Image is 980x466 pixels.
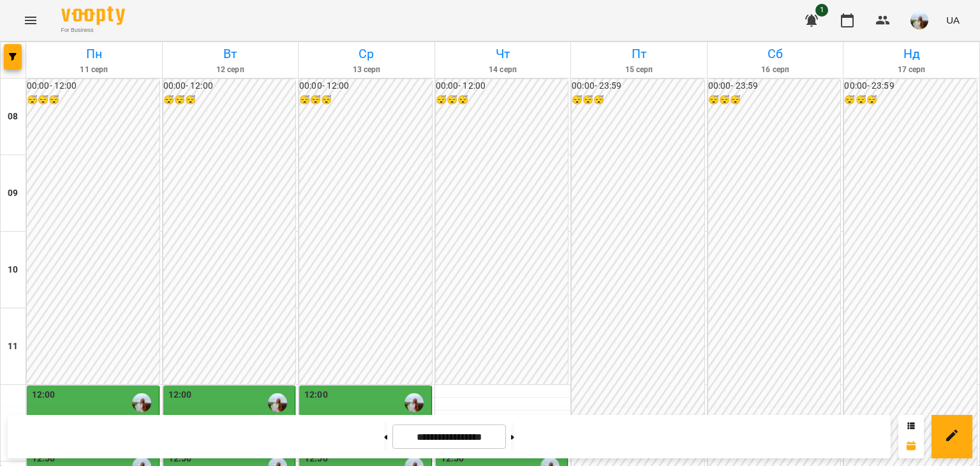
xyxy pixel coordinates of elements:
h6: 14 серп [437,64,569,76]
h6: 00:00 - 23:59 [572,79,704,93]
label: 12:00 [32,388,56,402]
h6: 17 серп [845,64,977,76]
img: Шемедюк Дарина Олександрівна [268,393,287,412]
h6: Пн [28,44,160,64]
label: 12:00 [304,388,328,402]
h6: 😴😴😴 [844,93,977,107]
h6: 😴😴😴 [436,93,568,107]
h6: 15 серп [573,64,705,76]
span: UA [946,13,960,27]
h6: 11 [8,340,18,354]
img: Шемедюк Дарина Олександрівна [132,393,151,412]
h6: 16 серп [709,64,842,76]
h6: 00:00 - 12:00 [163,79,296,93]
h6: Нд [845,44,977,64]
span: 1 [815,4,828,17]
h6: 00:00 - 12:00 [299,79,432,93]
img: 1b82cdbc68fd32853a67547598c0d3c2.jpg [910,11,928,29]
h6: 00:00 - 12:00 [27,79,160,93]
h6: 😴😴😴 [27,93,160,107]
h6: 00:00 - 23:59 [708,79,841,93]
h6: 😴😴😴 [572,93,704,107]
h6: 10 [8,263,18,277]
h6: 09 [8,186,18,200]
h6: 12 серп [165,64,297,76]
button: UA [941,8,965,32]
h6: 11 серп [28,64,160,76]
img: Voopty Logo [61,6,125,25]
span: For Business [61,26,125,34]
h6: 00:00 - 23:59 [844,79,977,93]
h6: 😴😴😴 [299,93,432,107]
h6: 13 серп [301,64,433,76]
h6: Вт [165,44,297,64]
h6: 😴😴😴 [163,93,296,107]
h6: Чт [437,44,569,64]
h6: 08 [8,110,18,124]
h6: Пт [573,44,705,64]
img: Шемедюк Дарина Олександрівна [405,393,424,412]
h6: Сб [709,44,842,64]
button: Menu [15,5,46,36]
h6: 😴😴😴 [708,93,841,107]
h6: 00:00 - 12:00 [436,79,568,93]
h6: Ср [301,44,433,64]
label: 12:00 [168,388,192,402]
